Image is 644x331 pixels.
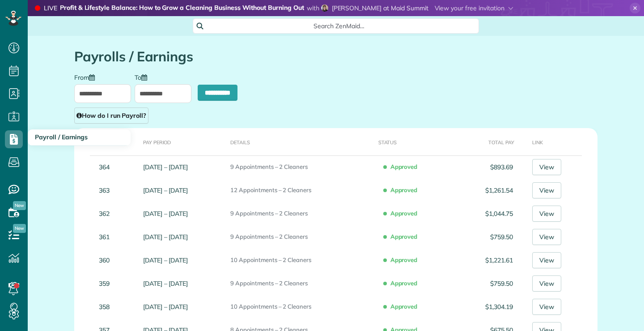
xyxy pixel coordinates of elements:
[321,4,328,12] img: diane-greenwood-36e7869b6b188bd32fc59402b00cc2bd69f593bfef37d6add874d9088f00cb98.jpg
[143,210,188,218] a: [DATE] – [DATE]
[385,252,421,267] span: Approved
[385,229,421,244] span: Approved
[140,128,227,155] th: Pay Period
[135,73,152,81] label: To
[74,107,148,124] a: How do I run Payroll?
[458,272,517,295] td: $759.50
[385,182,421,198] span: Approved
[227,272,374,295] td: 9 Appointments – 2 Cleaners
[74,49,597,64] h1: Payrolls / Earnings
[307,4,319,12] span: with
[532,182,561,198] a: View
[458,295,517,318] td: $1,304.19
[74,202,140,225] td: 362
[74,128,140,155] th: ID
[458,179,517,202] td: $1,261.54
[532,275,561,292] a: View
[143,279,188,288] a: [DATE] – [DATE]
[532,229,561,245] a: View
[385,275,421,291] span: Approved
[74,249,140,272] td: 360
[532,206,561,222] a: View
[13,201,26,210] span: New
[458,155,517,179] td: $893.69
[517,128,597,155] th: Link
[332,4,428,12] span: [PERSON_NAME] at Maid Summit
[227,225,374,249] td: 9 Appointments – 2 Cleaners
[385,299,421,314] span: Approved
[60,4,304,13] strong: Profit & Lifestyle Balance: How to Grow a Cleaning Business Without Burning Out
[143,186,188,194] a: [DATE] – [DATE]
[143,256,188,264] a: [DATE] – [DATE]
[74,155,140,179] td: 364
[227,202,374,225] td: 9 Appointments – 2 Cleaners
[74,225,140,249] td: 361
[227,128,374,155] th: Details
[74,73,99,81] label: From
[13,224,26,233] span: New
[143,163,188,171] a: [DATE] – [DATE]
[385,206,421,221] span: Approved
[35,133,88,141] span: Payroll / Earnings
[74,295,140,318] td: 358
[74,179,140,202] td: 363
[532,159,561,175] a: View
[458,249,517,272] td: $1,221.61
[385,159,421,174] span: Approved
[458,128,517,155] th: Total Pay
[227,249,374,272] td: 10 Appointments – 2 Cleaners
[227,155,374,179] td: 9 Appointments – 2 Cleaners
[74,272,140,295] td: 359
[458,202,517,225] td: $1,044.75
[143,303,188,311] a: [DATE] – [DATE]
[227,179,374,202] td: 12 Appointments – 2 Cleaners
[227,295,374,318] td: 10 Appointments – 2 Cleaners
[143,233,188,241] a: [DATE] – [DATE]
[532,299,561,315] a: View
[375,128,458,155] th: Status
[532,252,561,268] a: View
[458,225,517,249] td: $759.50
